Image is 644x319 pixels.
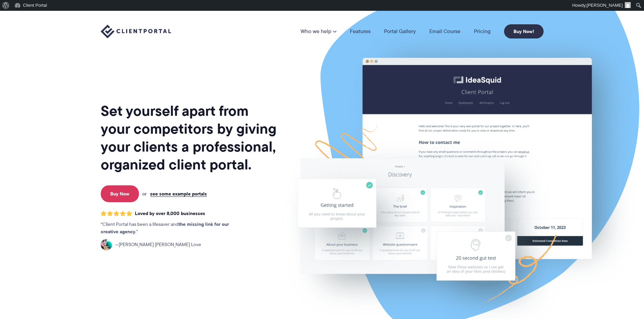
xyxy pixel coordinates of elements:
[474,29,491,34] a: Pricing
[101,221,243,236] p: Client Portal has been a lifesaver and .
[350,29,371,34] a: Features
[101,220,229,235] strong: the missing link for our creative agency
[429,29,460,34] a: Email Course
[301,29,336,34] a: Who we help
[101,185,139,202] a: Buy Now
[150,191,207,197] a: see some example portals
[587,3,623,8] span: [PERSON_NAME]
[142,191,147,197] span: or
[384,29,416,34] a: Portal Gallery
[101,102,278,174] h1: Set yourself apart from your competitors by giving your clients a professional, organized client ...
[504,24,544,38] a: Buy Now!
[135,211,205,216] span: Loved by over 8,000 businesses
[115,241,201,248] span: [PERSON_NAME] [PERSON_NAME] Love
